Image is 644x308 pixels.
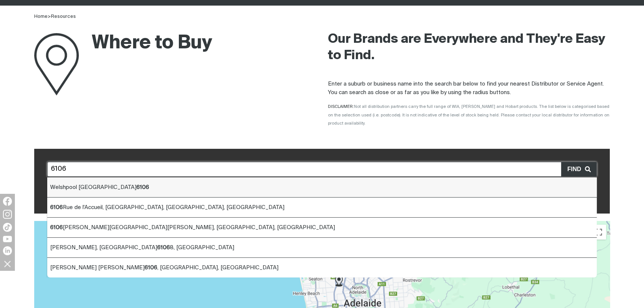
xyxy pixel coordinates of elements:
[328,31,610,64] h2: Our Brands are Everywhere and They're Easy to Find.
[3,246,12,255] img: LinkedIn
[50,245,234,250] span: [PERSON_NAME], [GEOGRAPHIC_DATA] 8, [GEOGRAPHIC_DATA]
[328,105,609,125] span: DISCLAIMER:
[34,31,212,55] h1: Where to Buy
[50,185,149,190] span: Welshpool [GEOGRAPHIC_DATA]
[136,185,149,190] b: 6106
[3,197,12,206] img: Facebook
[1,257,14,270] img: hide socials
[50,205,284,210] span: Rue de l'Accueil, [GEOGRAPHIC_DATA], [GEOGRAPHIC_DATA], [GEOGRAPHIC_DATA]
[3,236,12,242] img: YouTube
[591,225,606,240] button: Toggle fullscreen view
[48,14,51,19] span: >
[561,162,596,176] button: Find
[3,210,12,219] img: Instagram
[50,225,63,230] b: 6106
[567,164,585,174] span: Find
[157,245,170,250] b: 6106
[328,80,610,97] p: Enter a suburb or business name into the search bar below to find your nearest Distributor or Ser...
[34,14,48,19] a: Home
[328,105,609,125] span: Not all distribution partners carry the full range of WIA, [PERSON_NAME] and Hobart products. The...
[51,14,76,19] a: Resources
[50,205,63,210] b: 6106
[3,223,12,232] img: TikTok
[50,225,335,230] span: [PERSON_NAME][GEOGRAPHIC_DATA][PERSON_NAME], [GEOGRAPHIC_DATA], [GEOGRAPHIC_DATA]
[145,265,157,270] b: 6106
[50,265,278,270] span: [PERSON_NAME] [PERSON_NAME] , [GEOGRAPHIC_DATA], [GEOGRAPHIC_DATA]
[47,162,597,177] input: Search location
